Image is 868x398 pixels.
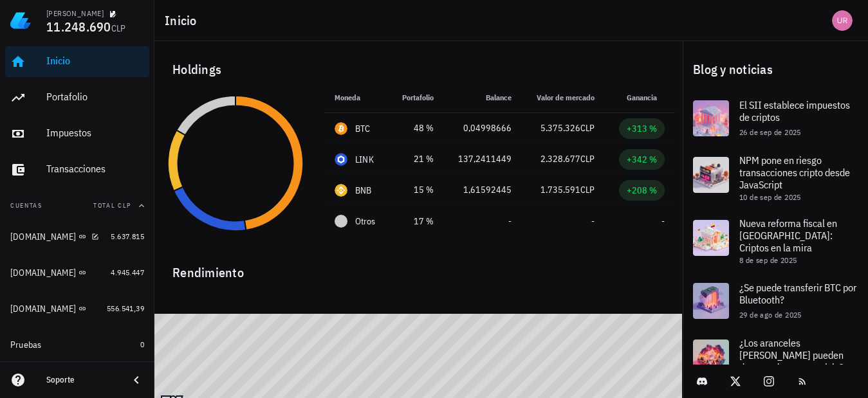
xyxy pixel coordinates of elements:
[627,184,657,197] div: +208 %
[399,152,434,166] div: 21 %
[739,281,856,306] span: ¿Se puede transferir BTC por Bluetooth?
[399,122,434,135] div: 48 %
[739,192,801,202] span: 10 de sep de 2025
[335,122,347,135] div: BTC-icon
[683,329,868,392] a: ¿Los aranceles [PERSON_NAME] pueden desencadenar una crisis?
[683,147,868,210] a: NPM pone en riesgo transacciones cripto desde JavaScript 10 de sep de 2025
[832,10,853,31] div: avatar
[10,303,76,314] div: [DOMAIN_NAME]
[5,154,149,185] a: Transacciones
[399,215,434,228] div: 17 %
[111,267,144,277] span: 4.945.447
[5,329,149,360] a: Pruebas 0
[5,82,149,113] a: Portafolio
[454,122,512,135] div: 0,04998666
[46,163,144,175] div: Transacciones
[355,153,374,166] div: LINK
[508,215,512,227] span: -
[5,221,149,252] a: [DOMAIN_NAME] 5.637.815
[444,82,522,113] th: Balance
[355,122,371,135] div: BTC
[389,82,444,113] th: Portafolio
[111,23,126,34] span: CLP
[580,184,595,195] span: CLP
[46,91,144,103] div: Portafolio
[739,127,801,137] span: 26 de sep de 2025
[683,273,868,329] a: ¿Se puede transferir BTC por Bluetooth? 29 de ago de 2025
[93,201,131,210] span: Total CLP
[10,339,42,350] div: Pruebas
[10,10,31,31] img: LedgiFi
[335,153,347,166] div: LINK-icon
[739,255,797,265] span: 8 de sep de 2025
[739,217,837,254] span: Nueva reforma fiscal en [GEOGRAPHIC_DATA]: Criptos en la mira
[454,183,512,197] div: 1,61592445
[10,231,76,242] div: [DOMAIN_NAME]
[111,231,144,241] span: 5.637.815
[627,122,657,135] div: +313 %
[683,210,868,273] a: Nueva reforma fiscal en [GEOGRAPHIC_DATA]: Criptos en la mira 8 de sep de 2025
[162,49,675,90] div: Holdings
[739,310,802,320] span: 29 de ago de 2025
[5,293,149,324] a: [DOMAIN_NAME] 556.541,39
[522,82,605,113] th: Valor de mercado
[5,118,149,149] a: Impuestos
[5,360,149,391] button: Archivadas
[540,122,580,134] span: 5.375.326
[739,98,850,123] span: El SII establece impuestos de criptos
[46,127,144,139] div: Impuestos
[5,46,149,77] a: Inicio
[683,49,868,90] div: Blog y noticias
[454,152,512,166] div: 137,2411449
[627,153,657,166] div: +342 %
[46,18,111,35] span: 11.248.690
[324,82,389,113] th: Moneda
[335,184,347,197] div: BNB-icon
[683,90,868,147] a: El SII establece impuestos de criptos 26 de sep de 2025
[10,267,76,278] div: [DOMAIN_NAME]
[46,55,144,67] div: Inicio
[540,153,580,165] span: 2.328.677
[165,10,202,31] h1: Inicio
[591,215,595,227] span: -
[355,215,375,228] span: Otros
[5,190,149,221] button: CuentasTotal CLP
[5,257,149,288] a: [DOMAIN_NAME] 4.945.447
[162,252,675,283] div: Rendimiento
[355,184,372,197] div: BNB
[140,339,144,349] span: 0
[739,336,844,374] span: ¿Los aranceles [PERSON_NAME] pueden desencadenar una crisis?
[46,8,104,19] div: [PERSON_NAME]
[580,153,595,165] span: CLP
[107,303,144,313] span: 556.541,39
[661,215,665,227] span: -
[580,122,595,134] span: CLP
[739,154,850,191] span: NPM pone en riesgo transacciones cripto desde JavaScript
[627,93,665,102] span: Ganancia
[46,375,118,385] div: Soporte
[540,184,580,195] span: 1.735.591
[399,183,434,197] div: 15 %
